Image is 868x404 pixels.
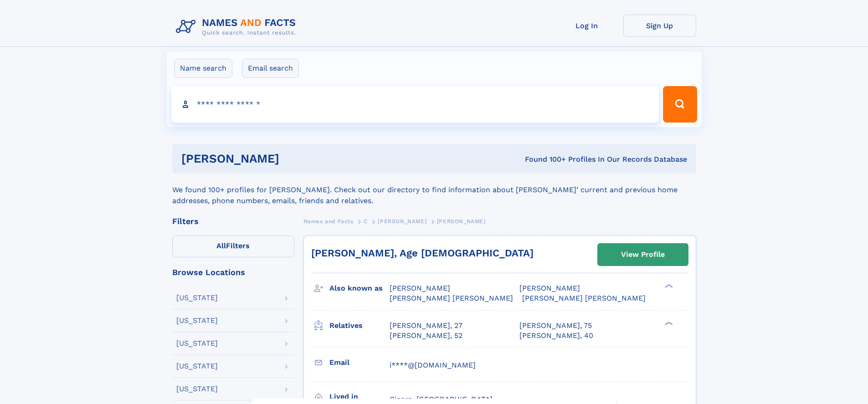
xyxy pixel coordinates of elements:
div: Filters [172,217,294,225]
div: Browse Locations [172,268,294,276]
span: Cicero, [GEOGRAPHIC_DATA] [390,395,493,404]
div: Found 100+ Profiles In Our Records Database [402,154,687,164]
span: C [364,218,368,225]
a: [PERSON_NAME], 40 [519,331,593,341]
span: [PERSON_NAME] [378,218,426,225]
input: search input [171,86,659,123]
a: [PERSON_NAME], 27 [390,321,462,331]
span: [PERSON_NAME] [519,284,580,292]
div: ❯ [663,320,673,326]
div: [US_STATE] [176,363,218,370]
a: C [364,215,368,227]
a: [PERSON_NAME], Age [DEMOGRAPHIC_DATA] [311,247,534,259]
a: [PERSON_NAME], 75 [519,321,592,331]
img: Logo Names and Facts [172,15,303,39]
a: View Profile [598,244,688,266]
label: Name search [174,59,232,78]
a: Names and Facts [303,215,354,227]
h3: Relatives [329,318,390,333]
div: [US_STATE] [176,317,218,324]
div: [US_STATE] [176,340,218,347]
span: [PERSON_NAME] [437,218,486,225]
div: We found 100+ profiles for [PERSON_NAME]. Check out our directory to find information about [PERS... [172,174,696,206]
a: [PERSON_NAME] [378,215,426,227]
span: [PERSON_NAME] [PERSON_NAME] [522,294,646,302]
a: Log In [550,15,623,37]
a: Sign Up [623,15,696,37]
h3: Also known as [329,281,390,296]
span: [PERSON_NAME] [PERSON_NAME] [390,294,513,302]
div: [US_STATE] [176,385,218,393]
div: [US_STATE] [176,294,218,302]
button: Search Button [663,86,697,123]
span: All [216,241,226,250]
span: [PERSON_NAME] [390,284,450,292]
h1: [PERSON_NAME] [181,153,402,164]
h3: Email [329,355,390,370]
div: View Profile [621,244,665,265]
label: Filters [172,235,294,257]
a: [PERSON_NAME], 52 [390,331,462,341]
label: Email search [242,59,299,78]
div: ❯ [663,283,673,289]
